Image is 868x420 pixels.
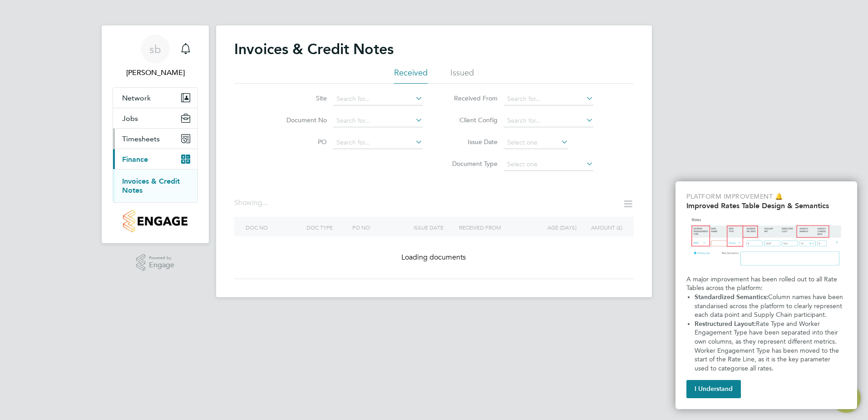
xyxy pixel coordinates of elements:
nav: Main navigation [102,25,209,243]
span: Rate Type and Worker Engagement Type have been separated into their own columns, as they represen... [695,320,841,372]
p: Platform Improvement 🔔 [686,192,846,201]
h2: Invoices & Credit Notes [234,40,394,58]
input: Search for... [333,136,423,149]
span: Engage [149,261,174,269]
label: Issue Date [445,138,498,146]
span: sb [149,43,161,55]
input: Search for... [504,93,593,105]
strong: Standardized Semantics: [695,293,768,301]
div: Improved Rate Table Semantics [676,181,857,409]
img: countryside-properties-logo-retina.png [123,210,187,232]
strong: Restructured Layout: [695,320,756,328]
div: Showing [234,198,270,208]
label: Received From [445,94,498,102]
span: ... [262,198,268,207]
a: Go to account details [113,35,198,78]
label: Site [275,94,327,102]
span: Jobs [122,114,138,123]
li: Received [394,67,428,84]
button: I Understand [686,380,741,398]
a: Go to home page [113,210,198,232]
span: Network [122,94,151,102]
input: Search for... [504,115,593,127]
input: Search for... [333,115,423,127]
h2: Improved Rates Table Design & Semantics [686,201,846,210]
img: Updated Rates Table Design & Semantics [686,214,846,271]
a: Invoices & Credit Notes [122,177,180,195]
label: PO [275,138,327,146]
li: Issued [450,67,474,84]
span: Powered by [149,254,174,262]
span: sophie butterfield [113,67,198,78]
input: Search for... [333,93,423,105]
label: Document Type [445,160,498,168]
label: Document No [275,116,327,124]
p: A major improvement has been rolled out to all Rate Tables across the platform: [686,275,846,293]
span: Timesheets [122,135,160,143]
input: Select one [504,136,568,149]
span: Column names have been standarised across the platform to clearly represent each data point and S... [695,293,845,319]
span: Finance [122,155,148,164]
input: Select one [504,158,593,171]
label: Client Config [445,116,498,124]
